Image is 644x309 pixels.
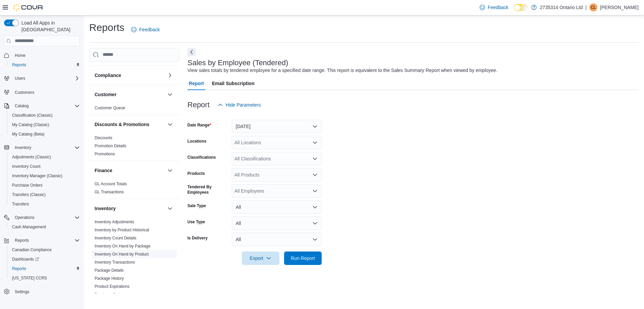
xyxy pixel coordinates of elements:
a: Transfers [9,200,32,208]
button: Discounts & Promotions [95,121,165,128]
a: Cash Management [9,223,49,231]
span: Discounts [95,135,112,141]
a: Customer Queue [95,106,125,110]
h3: Report [187,101,210,109]
button: All [232,217,322,230]
span: Purchase Orders [95,292,125,297]
span: Inventory Count Details [95,235,137,241]
a: Dashboards [9,255,42,263]
a: Classification (Classic) [9,111,55,119]
span: Hide Parameters [226,102,261,108]
span: Dashboards [12,257,39,262]
button: All [232,200,322,214]
span: Inventory Manager (Classic) [12,173,62,179]
a: Package Details [95,268,124,273]
button: Users [12,74,28,82]
span: Reports [12,62,26,68]
button: Reports [12,236,32,244]
button: Compliance [95,72,165,79]
span: Feedback [139,26,160,33]
a: Inventory On Hand by Package [95,244,151,248]
button: Settings [1,287,83,297]
p: 2735314 Ontario Ltd [540,3,583,11]
button: Export [242,252,279,265]
a: GL Transactions [95,190,124,194]
span: Users [12,74,80,82]
img: Cova [13,4,44,11]
button: Users [1,74,83,83]
span: Inventory Manager (Classic) [9,172,80,180]
button: Classification (Classic) [7,111,83,120]
button: [US_STATE] CCRS [7,273,83,283]
button: Inventory Count [7,162,83,171]
span: Classification (Classic) [12,113,53,118]
span: Email Subscription [212,77,255,90]
button: Inventory [1,143,83,152]
label: Date Range [187,122,211,128]
span: Customers [15,90,34,95]
a: Package History [95,276,124,281]
a: Inventory by Product Historical [95,228,149,232]
span: My Catalog (Beta) [12,131,45,137]
a: Inventory Count [9,162,43,170]
span: Dashboards [9,255,80,263]
span: Home [12,51,80,60]
span: Promotion Details [95,143,126,149]
button: Open list of options [312,156,318,161]
div: Cameron Lamoureux [589,3,597,11]
span: Cash Management [9,223,80,231]
a: Home [12,51,28,60]
span: Inventory [12,144,80,152]
button: Operations [1,213,83,222]
span: Settings [15,289,29,295]
span: My Catalog (Classic) [9,121,80,129]
a: Settings [12,288,32,296]
button: Adjustments (Classic) [7,152,83,162]
button: My Catalog (Beta) [7,129,83,139]
div: View sales totals by tendered employee for a specified date range. This report is equivalent to t... [187,67,497,74]
a: Inventory Count Details [95,236,137,240]
span: Inventory On Hand by Product [95,252,149,257]
a: [US_STATE] CCRS [9,274,50,282]
span: Catalog [12,102,80,110]
h3: Customer [95,91,116,98]
h3: Discounts & Promotions [95,121,149,128]
a: Reports [9,265,29,273]
span: Inventory Count [12,164,41,169]
label: Products [187,171,205,176]
button: Customers [1,87,83,97]
button: Finance [95,167,165,174]
span: Adjustments (Classic) [9,153,80,161]
span: GL Account Totals [95,181,127,187]
input: Dark Mode [514,4,528,11]
a: Promotions [95,152,115,156]
button: Inventory [12,144,34,152]
a: My Catalog (Classic) [9,121,52,129]
span: Inventory Transactions [95,260,135,265]
span: Reports [15,238,29,243]
span: Customer Queue [95,105,125,111]
span: Transfers [9,200,80,208]
span: Inventory Count [9,162,80,170]
span: Promotions [95,151,115,157]
a: Discounts [95,136,112,140]
button: My Catalog (Classic) [7,120,83,129]
span: Reports [9,265,80,273]
a: My Catalog (Beta) [9,130,47,138]
button: Home [1,50,83,60]
button: Canadian Compliance [7,245,83,255]
label: Sale Type [187,203,206,208]
span: Customers [12,88,80,96]
button: All [232,233,322,246]
span: Home [15,53,25,58]
span: [US_STATE] CCRS [12,275,47,281]
span: Transfers [12,201,29,207]
span: Product Expirations [95,284,129,289]
label: Is Delivery [187,235,208,241]
button: Operations [12,214,37,222]
button: Catalog [1,101,83,111]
